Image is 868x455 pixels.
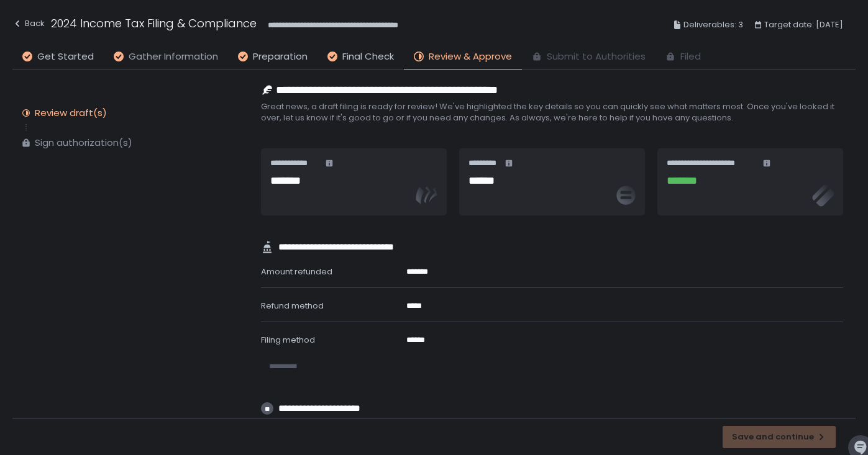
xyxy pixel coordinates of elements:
[253,50,308,64] span: Preparation
[12,15,45,35] button: Back
[429,50,512,64] span: Review & Approve
[680,50,701,64] span: Filed
[35,107,107,119] div: Review draft(s)
[129,50,218,64] span: Gather Information
[35,137,132,149] div: Sign authorization(s)
[261,300,324,312] span: Refund method
[51,15,257,32] h1: 2024 Income Tax Filing & Compliance
[261,334,315,346] span: Filing method
[12,16,45,31] div: Back
[261,266,332,277] span: Amount refunded
[764,17,843,32] span: Target date: [DATE]
[547,50,646,64] span: Submit to Authorities
[37,50,94,64] span: Get Started
[342,50,394,64] span: Final Check
[683,17,743,32] span: Deliverables: 3
[261,101,843,124] span: Great news, a draft filing is ready for review! We've highlighted the key details so you can quic...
